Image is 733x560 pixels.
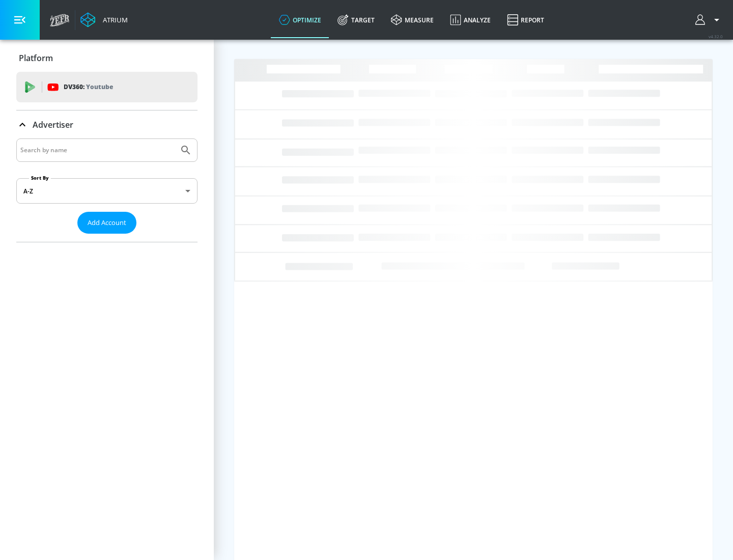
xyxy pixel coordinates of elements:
[16,44,198,72] div: Platform
[77,212,136,234] button: Add Account
[86,81,113,92] p: Youtube
[20,144,175,157] input: Search by name
[80,12,128,27] a: Atrium
[709,34,723,39] span: v 4.32.0
[16,72,198,102] div: DV360: Youtube
[99,15,128,24] div: Atrium
[271,2,329,38] a: optimize
[499,2,552,38] a: Report
[88,217,126,229] span: Add Account
[16,138,198,242] div: Advertiser
[383,2,442,38] a: measure
[16,234,198,242] nav: list of Advertiser
[16,110,198,139] div: Advertiser
[64,81,113,93] p: DV360:
[19,52,53,64] p: Platform
[329,2,383,38] a: Target
[442,2,499,38] a: Analyze
[16,178,198,204] div: A-Z
[33,119,73,130] p: Advertiser
[29,175,51,181] label: Sort By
